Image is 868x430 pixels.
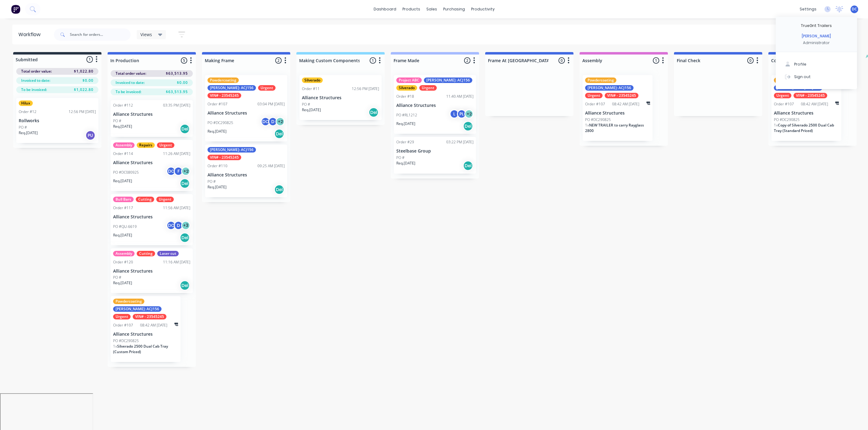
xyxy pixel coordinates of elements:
[113,344,168,354] span: Silverado 2500 Dual Cab Tray (Custom Priced)
[396,112,417,118] p: PO #RL1212
[113,197,134,202] div: Bull Bars
[113,151,133,157] div: Order #114
[205,75,287,141] div: Powdercoating[PERSON_NAME]: ACJ156UrgentVIN# - 23545245Order #10703:04 PM [DATE]Alliance Structur...
[605,93,638,98] div: VIN# - 23545245
[19,125,27,130] p: PO #
[157,251,179,256] div: Laser cut
[113,205,133,211] div: Order #117
[113,275,121,280] p: PO #
[261,117,270,126] div: DC
[419,85,437,91] div: Urgent
[585,93,603,98] div: Urgent
[396,121,415,126] p: Req. [DATE]
[394,137,476,174] div: Order #2903:22 PM [DATE]Steelbase GroupPO #Req.[DATE]Del
[82,78,93,83] span: $0.00
[396,77,422,83] div: Project ABC
[423,5,440,14] div: sales
[302,86,320,92] div: Order #11
[18,31,44,38] div: Workflow
[774,123,778,128] span: 1 x
[113,280,132,286] p: Req. [DATE]
[180,124,190,134] div: Del
[776,58,857,70] button: Profile
[464,109,474,119] div: + 2
[396,139,414,145] div: Order #29
[113,103,133,108] div: Order #112
[113,232,132,238] p: Req. [DATE]
[585,123,644,133] span: NEW TRAILER to carry Rayglass 2800
[86,130,95,140] div: PU
[69,109,96,115] div: 12:56 PM [DATE]
[113,178,132,184] p: Req. [DATE]
[180,179,190,188] div: Del
[276,117,285,126] div: + 2
[207,163,227,169] div: Order #110
[113,269,190,274] p: Alliance Structures
[776,70,857,83] button: Sign out
[396,85,417,91] div: Silverado
[181,221,190,230] div: + 3
[113,338,139,344] p: PO #DC290825
[19,109,36,115] div: Order #12
[111,140,193,191] div: AssemblyRepairsUrgentOrder #11411:26 AM [DATE]Alliance StructuresPO #DC080925DCF+2Req.[DATE]Del
[774,85,822,91] div: [PERSON_NAME]: ACJ156
[113,142,135,148] div: Assembly
[302,95,379,100] p: Alliance Structures
[774,117,800,123] p: PO #DC290825
[258,85,276,91] div: Urgent
[166,221,176,230] div: DC
[771,75,841,141] div: Powdercoating[PERSON_NAME]: ACJ156UrgentVIN# - 23545245Order #10708:42 AM [DATE]Alliance Structur...
[16,98,98,143] div: HiluxOrder #1212:56 PM [DATE]RollworksPO #Req.[DATE]PU
[612,101,639,107] div: 08:42 AM [DATE]
[116,89,141,95] span: To be invoiced:
[585,85,634,91] div: [PERSON_NAME]: ACJ156
[111,248,193,293] div: AssemblyCuttingLaser cutOrder #12011:16 AM [DATE]Alliance StructuresPO #Req.[DATE]Del
[140,31,152,38] span: Views
[302,107,321,113] p: Req. [DATE]
[21,69,52,74] span: Total order value:
[113,299,144,304] div: Powdercoating
[140,322,167,328] div: 08:42 AM [DATE]
[440,5,468,14] div: purchasing
[268,117,277,126] div: D
[463,121,473,131] div: Del
[396,94,414,99] div: Order #18
[113,251,135,256] div: Assembly
[166,167,176,176] div: DC
[111,296,181,362] div: Powdercoating[PERSON_NAME]: ACJ156UrgentVIN# - 23545245Order #10708:42 AM [DATE]Alliance Structur...
[113,160,190,165] p: Alliance Structures
[116,80,145,85] span: Invoiced to date:
[113,344,117,349] span: 1 x
[396,103,474,108] p: Alliance Structures
[174,221,183,230] div: D
[207,184,227,190] p: Req. [DATE]
[801,23,832,28] div: TrueGrit Trailers
[468,5,498,14] div: productivity
[177,80,188,85] span: $0.00
[852,6,857,12] span: DC
[302,102,310,107] p: PO #
[113,224,137,229] p: PO #QU-6619
[19,100,33,106] div: Hilux
[302,77,323,83] div: Silverado
[19,130,38,136] p: Req. [DATE]
[774,93,791,98] div: Urgent
[457,109,466,119] div: PL
[137,251,155,256] div: Cutting
[113,214,190,220] p: Alliance Structures
[369,107,379,117] div: Del
[207,120,233,126] p: PO #DC290825
[585,77,616,83] div: Powdercoating
[19,118,96,123] p: Rollworks
[774,77,805,83] div: Powdercoating
[113,332,178,337] p: Alliance Structures
[181,167,190,176] div: + 2
[394,75,476,134] div: Project ABC[PERSON_NAME]: ACJ156SilveradoUrgentOrder #1811:40 AM [DATE]Alliance StructuresPO #RL1...
[207,172,285,178] p: Alliance Structures
[299,75,382,120] div: SilveradoOrder #1112:56 PM [DATE]Alliance StructuresPO #Req.[DATE]Del
[113,112,190,117] p: Alliance Structures
[583,75,653,141] div: Powdercoating[PERSON_NAME]: ACJ156UrgentVIN# - 23545245Order #10708:42 AM [DATE]Alliance Structur...
[450,109,459,119] div: L
[257,101,285,107] div: 03:04 PM [DATE]
[163,103,190,108] div: 03:35 PM [DATE]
